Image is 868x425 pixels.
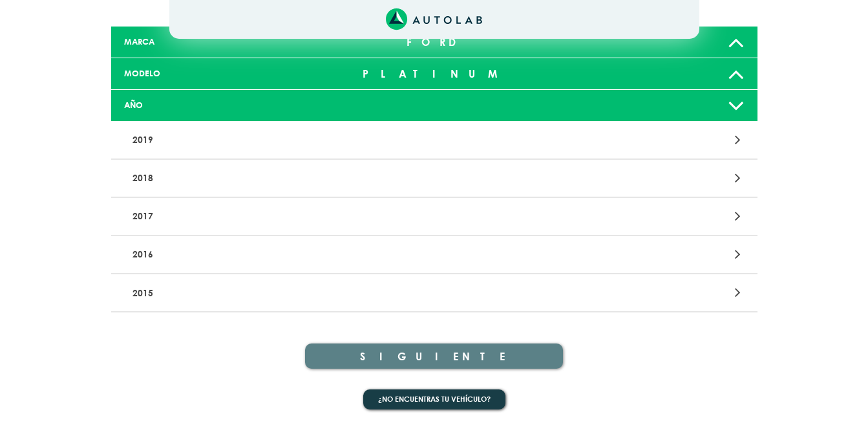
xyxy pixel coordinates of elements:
[363,389,505,409] button: ¿No encuentras tu vehículo?
[111,58,757,90] a: MODELO PLATINUM
[328,61,541,87] div: PLATINUM
[114,99,328,111] div: AÑO
[127,281,530,305] p: 2015
[127,243,530,267] p: 2016
[127,128,530,152] p: 2019
[127,204,530,228] p: 2017
[111,27,757,58] a: MARCA FORD
[386,12,482,25] a: Link al sitio de autolab
[114,67,328,80] div: MODELO
[114,36,328,48] div: MARCA
[328,29,541,55] div: FORD
[127,166,530,190] p: 2018
[111,90,757,122] a: AÑO
[305,343,564,369] button: SIGUIENTE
